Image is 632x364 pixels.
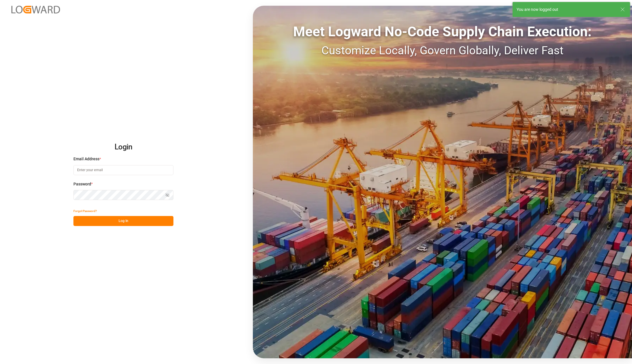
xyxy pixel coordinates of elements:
[253,42,632,59] div: Customize Locally, Govern Globally, Deliver Fast
[73,156,99,162] span: Email Address
[73,216,173,226] button: Log In
[517,7,615,13] div: You are now logged out
[73,181,91,187] span: Password
[73,138,173,156] h2: Login
[73,165,173,175] input: Enter your email
[11,6,60,13] img: Logward_new_orange.png
[253,21,632,42] div: Meet Logward No-Code Supply Chain Execution:
[73,206,97,216] button: Forgot Password?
